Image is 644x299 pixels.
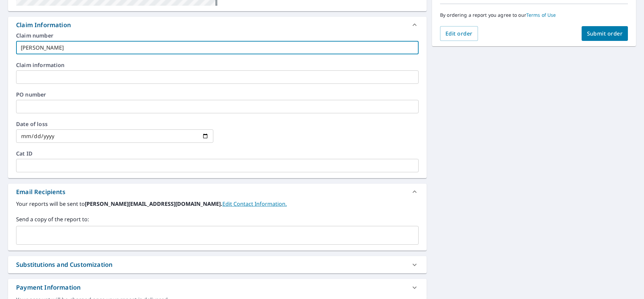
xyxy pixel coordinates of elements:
[16,200,419,208] label: Your reports will be sent to
[85,200,222,207] b: [PERSON_NAME][EMAIL_ADDRESS][DOMAIN_NAME].
[8,256,427,273] div: Substitutions and Customization
[16,92,419,97] label: PO number
[440,26,478,41] button: Edit order
[16,215,419,223] label: Send a copy of the report to:
[16,20,71,29] div: Claim Information
[440,12,628,18] p: By ordering a report you agree to our
[8,17,427,33] div: Claim Information
[16,260,112,269] div: Substitutions and Customization
[587,30,623,37] span: Submit order
[16,33,419,38] label: Claim number
[16,187,65,196] div: Email Recipients
[16,283,80,292] div: Payment Information
[526,12,556,18] a: Terms of Use
[16,62,419,68] label: Claim information
[8,279,427,296] div: Payment Information
[445,30,473,37] span: Edit order
[16,121,213,127] label: Date of loss
[582,26,628,41] button: Submit order
[16,151,419,156] label: Cat ID
[8,184,427,200] div: Email Recipients
[222,200,287,207] a: EditContactInfo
